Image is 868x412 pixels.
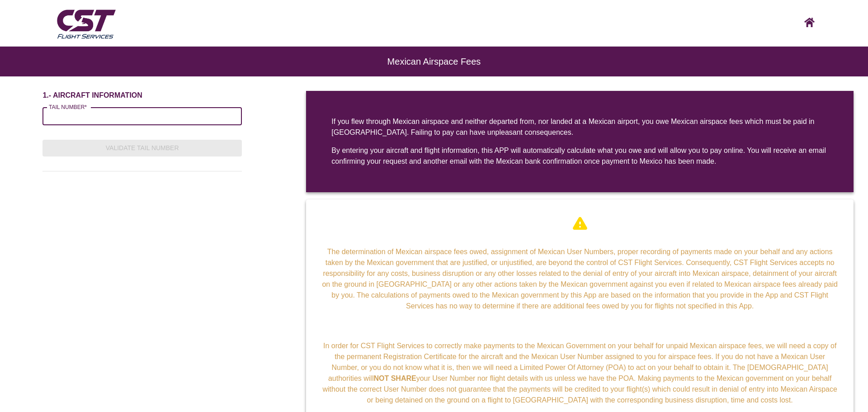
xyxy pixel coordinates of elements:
typography: The determination of Mexican airspace fees owed, assignment of Mexican User Numbers, proper recor... [306,246,854,312]
b: NOT SHARE [373,374,416,382]
h6: Mexican Airspace Fees [36,61,832,62]
div: By entering your aircraft and flight information, this APP will automatically calculate what you ... [331,145,828,167]
label: TAIL NUMBER* [49,103,87,111]
div: If you flew through Mexican airspace and neither departed from, nor landed at a Mexican airport, ... [331,116,828,138]
typography: In order for CST Flight Services to correctly make payments to the Mexican Government on your beh... [306,341,854,406]
h6: 1.- AIRCRAFT INFORMATION [42,91,242,100]
img: CST Flight Services logo [55,6,118,41]
img: CST logo, click here to go home screen [804,18,815,27]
